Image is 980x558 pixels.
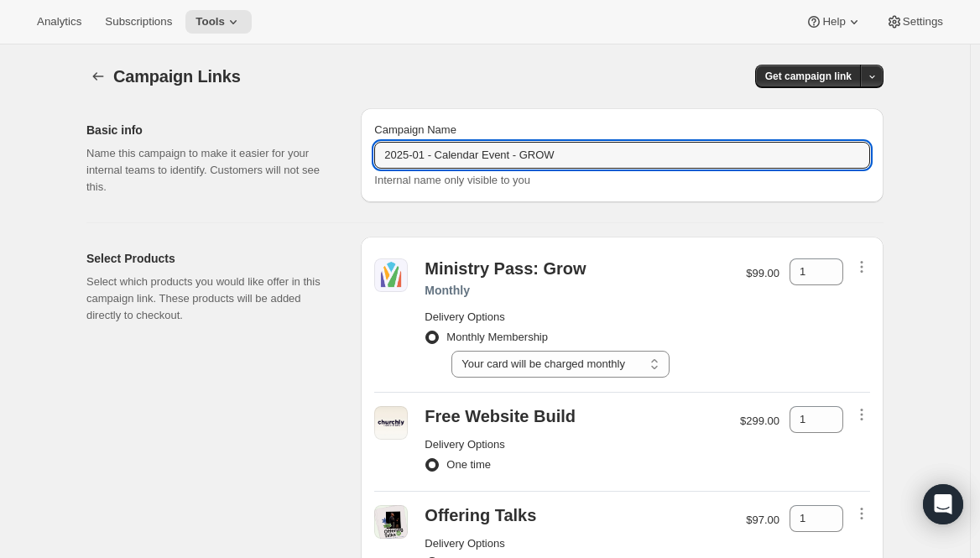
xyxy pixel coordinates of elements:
span: Analytics [37,15,81,29]
button: Tools [185,10,252,34]
input: Example: Seasonal campaign [374,142,870,169]
button: Get campaign link [755,65,862,88]
h2: Delivery Options [425,309,729,326]
h2: Basic info [86,122,334,138]
p: $97.00 [746,512,779,529]
p: Name this campaign to make it easier for your internal teams to identify. Customers will not see ... [86,145,334,196]
button: Settings [876,10,953,34]
div: Free Website Build [425,406,576,426]
button: Analytics [27,10,91,34]
span: Subscriptions [105,15,172,29]
span: Campaign Links [113,67,241,86]
p: $99.00 [746,265,779,282]
span: Tools [195,15,225,29]
button: Subscriptions [95,10,182,34]
span: Monthly Membership [446,331,548,343]
img: Default Title [374,406,408,440]
div: Ministry Pass: Grow [425,258,586,279]
button: Help [795,10,872,34]
span: Get campaign link [765,70,852,83]
span: Campaign Name [374,123,456,136]
p: Select which products you would like offer in this campaign link. These products will be added di... [86,274,334,324]
h2: Select Products [86,250,334,267]
p: $299.00 [740,413,779,430]
h2: Delivery Options [425,535,729,552]
img: Default Title [374,505,408,539]
span: Help [822,15,845,29]
span: One time [446,458,491,471]
div: Monthly [425,282,729,299]
h2: Delivery Options [425,436,723,453]
span: Internal name only visible to you [374,174,530,186]
img: Monthly [374,258,408,292]
span: Settings [903,15,943,29]
div: Offering Talks [425,505,536,525]
div: Open Intercom Messenger [923,484,963,524]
